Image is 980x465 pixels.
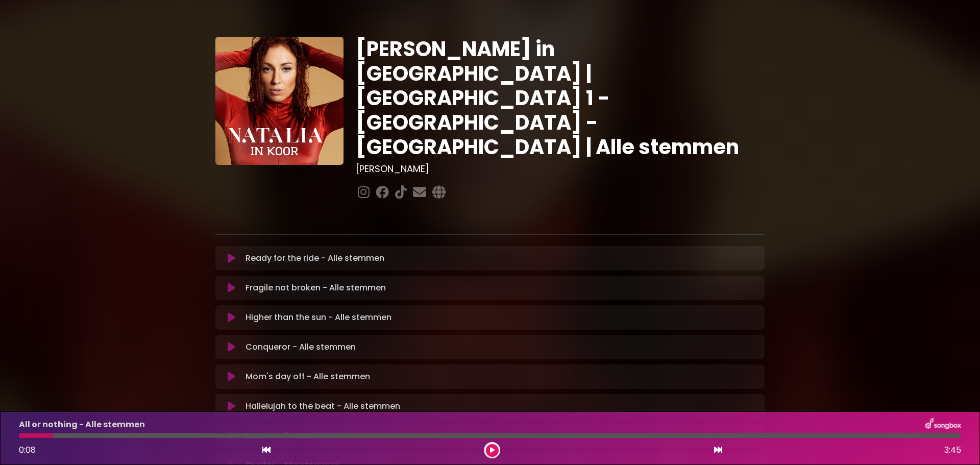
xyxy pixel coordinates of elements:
[19,419,145,431] p: All or nothing - Alle stemmen
[246,341,356,353] p: Conqueror - Alle stemmen
[356,163,765,175] h3: [PERSON_NAME]
[246,400,400,412] p: Hallelujah to the beat - Alle stemmen
[925,418,961,431] img: songbox-logo-white.png
[246,311,391,324] p: Higher than the sun - Alle stemmen
[246,371,370,383] p: Mom's day off - Alle stemmen
[215,37,344,165] img: YTVS25JmS9CLUqXqkEhs
[19,444,36,456] span: 0:08
[246,252,384,264] p: Ready for the ride - Alle stemmen
[246,282,386,294] p: Fragile not broken - Alle stemmen
[356,37,765,159] h1: [PERSON_NAME] in [GEOGRAPHIC_DATA] | [GEOGRAPHIC_DATA] 1 - [GEOGRAPHIC_DATA] - [GEOGRAPHIC_DATA] ...
[944,444,961,456] span: 3:45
